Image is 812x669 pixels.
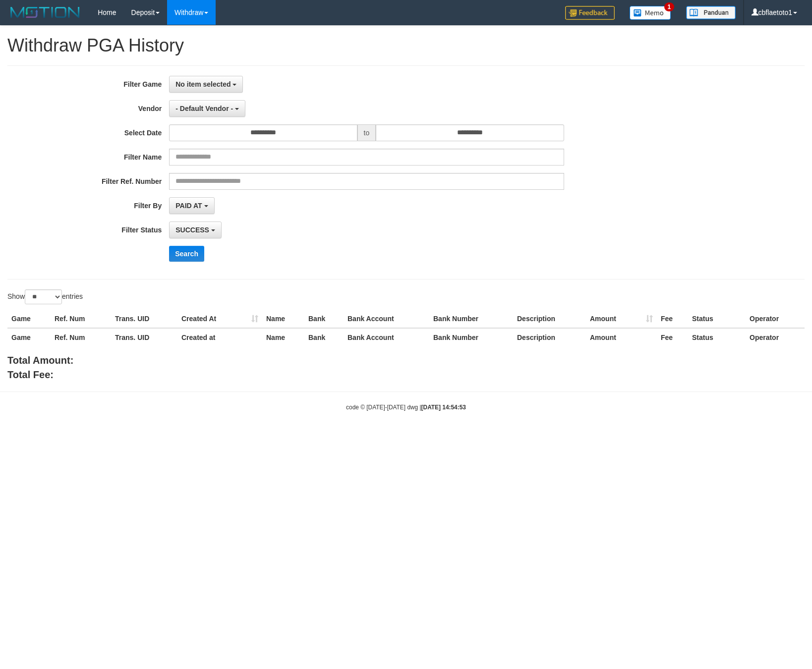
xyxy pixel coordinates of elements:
th: Bank [304,328,344,346]
h1: Withdraw PGA History [7,36,805,56]
th: Bank Account [344,310,429,328]
th: Name [262,328,304,346]
small: code © [DATE]-[DATE] dwg | [346,404,466,411]
img: panduan.png [686,6,736,19]
img: Button%20Memo.svg [630,6,671,20]
th: Name [262,310,304,328]
select: Showentries [25,289,62,304]
th: Bank [304,310,344,328]
th: Description [513,328,586,346]
button: SUCCESS [169,222,222,238]
img: MOTION_logo.png [7,5,83,20]
label: Show entries [7,289,83,304]
img: Feedback.jpg [565,6,615,20]
th: Bank Account [344,328,429,346]
th: Status [688,310,746,328]
button: Search [169,246,204,262]
b: Total Amount: [7,355,73,366]
button: No item selected [169,76,243,93]
span: - Default Vendor - [175,105,233,112]
th: Created At [177,310,262,328]
th: Amount [586,310,657,328]
th: Fee [657,328,688,346]
th: Ref. Num [51,328,111,346]
th: Operator [746,310,805,328]
th: Amount [586,328,657,346]
button: PAID AT [169,197,214,214]
span: to [357,124,376,141]
span: 1 [664,2,675,11]
th: Game [7,310,51,328]
th: Operator [746,328,805,346]
th: Fee [657,310,688,328]
th: Trans. UID [111,310,177,328]
th: Created at [177,328,262,346]
th: Ref. Num [51,310,111,328]
span: No item selected [175,80,231,88]
th: Trans. UID [111,328,177,346]
strong: [DATE] 14:54:53 [421,404,466,411]
span: SUCCESS [175,226,209,234]
th: Bank Number [429,310,513,328]
th: Game [7,328,51,346]
th: Bank Number [429,328,513,346]
th: Status [688,328,746,346]
span: PAID AT [175,202,202,210]
th: Description [513,310,586,328]
button: - Default Vendor - [169,100,245,117]
b: Total Fee: [7,369,54,380]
